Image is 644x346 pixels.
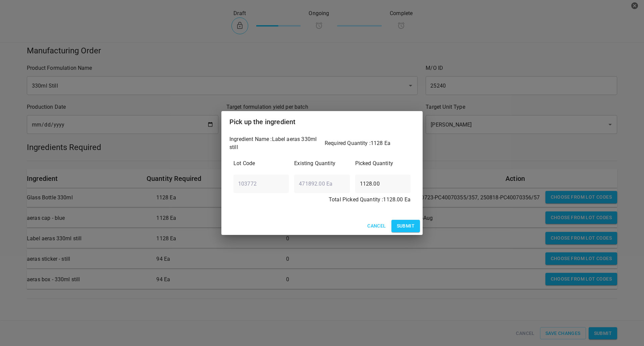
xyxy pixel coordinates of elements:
p: Lot Code [233,159,289,167]
h2: Pick up the ingredient [229,116,415,127]
button: Submit [391,220,420,232]
input: Lot Code [233,174,289,193]
span: Submit [397,222,415,230]
span: Cancel [367,222,386,230]
p: Total Picked Quantity : 1128.00 Ea [233,196,411,204]
input: Total Unit Value [294,174,350,193]
p: Ingredient Name : Label aeras 330ml still [229,135,319,151]
p: Existing Quantity [294,159,350,167]
input: PickedUp Quantity [355,174,411,193]
p: Required Quantity : 1128 Ea [325,139,415,147]
button: Cancel [365,220,388,232]
p: Picked Quantity [355,159,411,167]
